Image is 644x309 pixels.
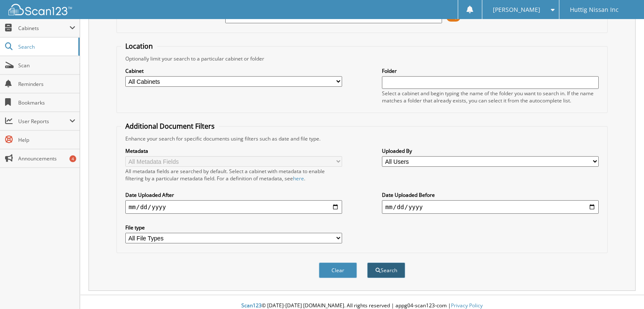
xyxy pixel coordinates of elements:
[125,224,342,231] label: File type
[125,67,342,74] label: Cabinet
[121,55,603,62] div: Optionally limit your search to a particular cabinet or folder
[241,302,262,309] span: Scan123
[602,268,644,309] iframe: Chat Widget
[18,43,74,50] span: Search
[382,90,599,104] div: Select a cabinet and begin typing the name of the folder you want to search in. If the name match...
[125,147,342,154] label: Metadata
[18,80,75,88] span: Reminders
[121,135,603,142] div: Enhance your search for specific documents using filters such as date and file type.
[69,155,76,162] div: 4
[493,7,540,12] span: [PERSON_NAME]
[8,4,72,15] img: scan123-logo-white.svg
[382,147,599,154] label: Uploaded By
[382,200,599,214] input: end
[18,62,75,69] span: Scan
[121,121,219,131] legend: Additional Document Filters
[451,302,483,309] a: Privacy Policy
[125,200,342,214] input: start
[18,155,75,162] span: Announcements
[382,67,599,74] label: Folder
[367,262,405,278] button: Search
[319,262,357,278] button: Clear
[570,7,619,12] span: Huttig Nissan Inc
[125,191,342,199] label: Date Uploaded After
[18,136,75,143] span: Help
[382,191,599,199] label: Date Uploaded Before
[293,175,304,182] a: here
[18,25,69,32] span: Cabinets
[18,118,69,125] span: User Reports
[125,168,342,182] div: All metadata fields are searched by default. Select a cabinet with metadata to enable filtering b...
[18,99,75,106] span: Bookmarks
[121,41,157,51] legend: Location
